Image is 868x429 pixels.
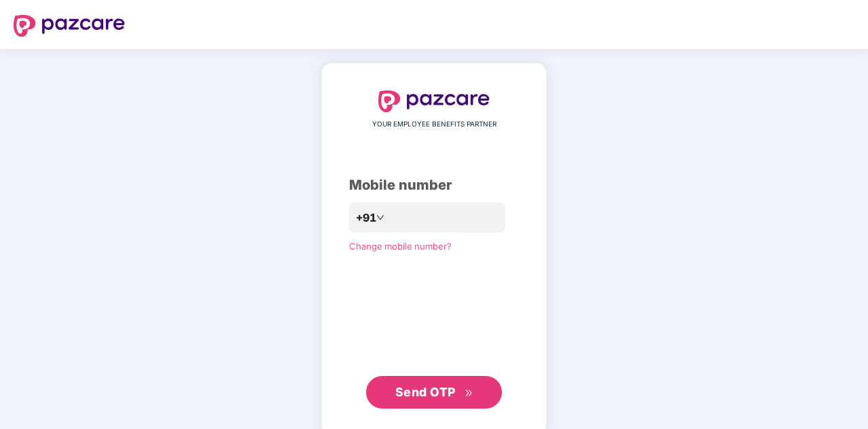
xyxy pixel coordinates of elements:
div: Mobile number [349,175,519,196]
span: +91 [356,209,376,226]
span: double-right [465,389,473,398]
img: logo [378,90,490,112]
img: logo [14,15,125,37]
span: down [376,213,384,222]
span: YOUR EMPLOYEE BENEFITS PARTNER [372,119,496,130]
span: Send OTP [395,385,456,399]
button: Send OTPdouble-right [366,376,502,409]
a: Change mobile number? [349,241,452,252]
